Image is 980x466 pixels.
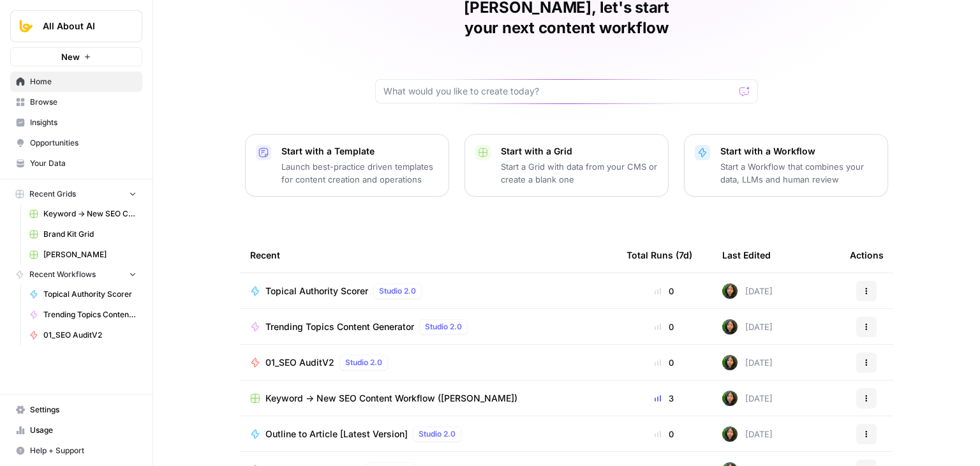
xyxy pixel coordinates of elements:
[43,208,137,220] span: Keyword -> New SEO Content Workflow ([PERSON_NAME])
[10,153,142,174] a: Your Data
[43,309,137,320] span: Trending Topics Content Generator
[30,76,137,87] span: Home
[345,357,382,368] span: Studio 2.0
[722,283,773,299] div: [DATE]
[722,426,773,442] div: [DATE]
[24,224,142,244] a: Brand Kit Grid
[10,92,142,112] a: Browse
[10,112,142,133] a: Insights
[627,356,702,369] div: 0
[10,440,142,461] button: Help + Support
[720,145,877,158] p: Start with a Workflow
[30,445,137,456] span: Help + Support
[379,285,416,297] span: Studio 2.0
[30,137,137,149] span: Opportunities
[850,237,884,273] div: Actions
[250,283,606,299] a: Topical Authority ScorerStudio 2.0
[722,391,738,406] img: 71gc9am4ih21sqe9oumvmopgcasf
[281,145,438,158] p: Start with a Template
[501,160,658,186] p: Start a Grid with data from your CMS or create a blank one
[722,319,773,334] div: [DATE]
[722,355,773,370] div: [DATE]
[30,404,137,416] span: Settings
[43,289,137,300] span: Topical Authority Scorer
[722,283,738,299] img: 71gc9am4ih21sqe9oumvmopgcasf
[281,160,438,186] p: Launch best-practice driven templates for content creation and operations
[722,426,738,442] img: 71gc9am4ih21sqe9oumvmopgcasf
[684,134,888,197] button: Start with a WorkflowStart a Workflow that combines your data, LLMs and human review
[720,160,877,186] p: Start a Workflow that combines your data, LLMs and human review
[43,329,137,341] span: 01_SEO AuditV2
[30,96,137,108] span: Browse
[250,319,606,334] a: Trending Topics Content GeneratorStudio 2.0
[419,428,456,440] span: Studio 2.0
[722,355,738,370] img: 71gc9am4ih21sqe9oumvmopgcasf
[265,285,368,297] span: Topical Authority Scorer
[10,400,142,420] a: Settings
[383,85,734,98] input: What would you like to create today?
[61,50,80,63] span: New
[43,20,120,33] span: All About AI
[29,188,76,200] span: Recent Grids
[722,319,738,334] img: 71gc9am4ih21sqe9oumvmopgcasf
[10,265,142,284] button: Recent Workflows
[627,428,702,440] div: 0
[250,392,606,405] a: Keyword -> New SEO Content Workflow ([PERSON_NAME])
[265,356,334,369] span: 01_SEO AuditV2
[10,184,142,204] button: Recent Grids
[250,355,606,370] a: 01_SEO AuditV2Studio 2.0
[43,249,137,260] span: [PERSON_NAME]
[722,391,773,406] div: [DATE]
[627,237,692,273] div: Total Runs (7d)
[250,426,606,442] a: Outline to Article [Latest Version]Studio 2.0
[627,392,702,405] div: 3
[24,244,142,265] a: [PERSON_NAME]
[464,134,669,197] button: Start with a GridStart a Grid with data from your CMS or create a blank one
[250,237,606,273] div: Recent
[24,284,142,304] a: Topical Authority Scorer
[10,133,142,153] a: Opportunities
[245,134,449,197] button: Start with a TemplateLaunch best-practice driven templates for content creation and operations
[265,392,517,405] span: Keyword -> New SEO Content Workflow ([PERSON_NAME])
[24,325,142,345] a: 01_SEO AuditV2
[10,71,142,92] a: Home
[43,229,137,240] span: Brand Kit Grid
[265,428,408,440] span: Outline to Article [Latest Version]
[24,304,142,325] a: Trending Topics Content Generator
[30,425,137,436] span: Usage
[265,320,414,333] span: Trending Topics Content Generator
[425,321,462,333] span: Studio 2.0
[30,158,137,169] span: Your Data
[10,420,142,440] a: Usage
[10,47,142,66] button: New
[627,320,702,333] div: 0
[29,269,96,280] span: Recent Workflows
[501,145,658,158] p: Start with a Grid
[627,285,702,297] div: 0
[24,204,142,224] a: Keyword -> New SEO Content Workflow ([PERSON_NAME])
[30,117,137,128] span: Insights
[15,15,38,38] img: All About AI Logo
[722,237,771,273] div: Last Edited
[10,10,142,42] button: Workspace: All About AI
